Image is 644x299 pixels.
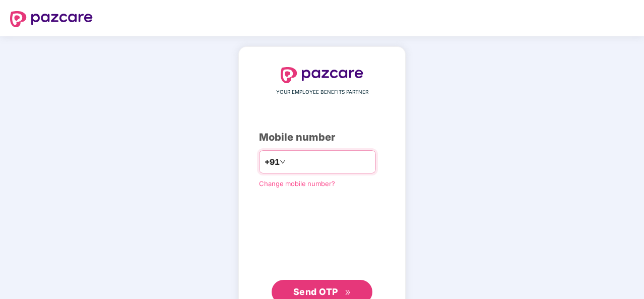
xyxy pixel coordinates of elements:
a: Change mobile number? [259,180,335,188]
span: Send OTP [293,286,338,297]
span: YOUR EMPLOYEE BENEFITS PARTNER [276,88,368,96]
img: logo [10,11,93,27]
span: down [280,159,286,165]
div: Mobile number [259,130,385,145]
img: logo [281,67,363,83]
span: +91 [265,156,280,168]
span: double-right [345,289,351,296]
